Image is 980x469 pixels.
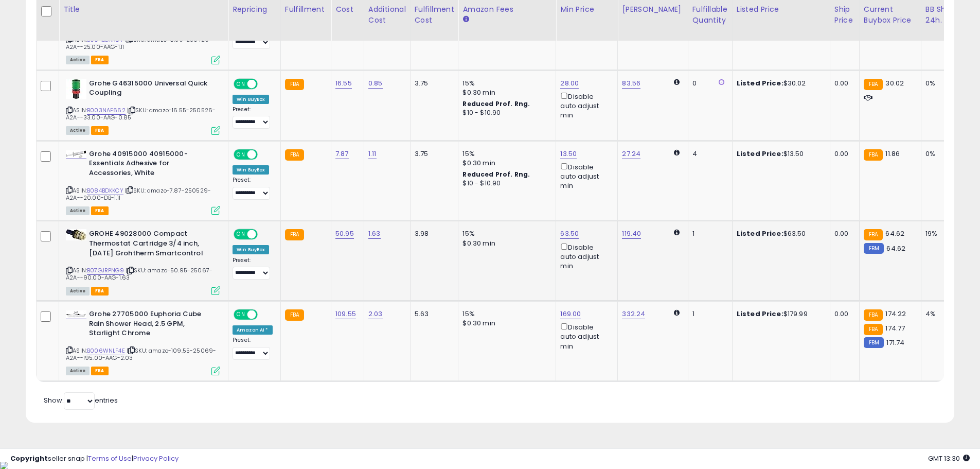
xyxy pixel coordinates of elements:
div: 5.63 [415,309,451,319]
a: 1.11 [368,149,377,159]
a: 169.00 [560,309,581,319]
span: FBA [91,287,109,296]
a: 63.50 [560,229,579,239]
a: 50.95 [335,229,354,239]
div: 4% [925,309,959,319]
small: FBA [285,229,304,240]
small: FBA [864,324,883,335]
strong: Copyright [10,454,48,463]
b: GROHE 49028000 Compact Thermostat Cartridge 3/4 inch, [DATE] Grohtherm Smartcontrol [89,229,214,260]
a: 13.50 [560,149,577,159]
div: Additional Cost [368,4,406,26]
b: Reduced Prof. Rng. [462,170,530,179]
img: 412VW0m-CFL._SL40_.jpg [66,229,86,240]
span: All listings currently available for purchase on Amazon [66,206,90,215]
div: Amazon AI * [233,325,273,335]
div: 0 [692,79,724,88]
span: | SKU: amazo-7.87-250529-A2A--20.00-DB-1.11 [66,186,211,202]
span: 174.22 [885,309,906,319]
small: FBM [864,337,884,348]
small: FBM [864,243,884,254]
span: | SKU: amazo-8.39-250429-A2A--25.00-AAG-1.11 [66,36,212,51]
div: Disable auto adjust min [560,241,610,271]
div: ASIN: [66,229,220,294]
div: Disable auto adjust min [560,161,610,191]
span: | SKU: amazo-109.55-25069-A2A--195.00-AAG-2.03 [66,346,216,362]
div: $10 - $10.90 [462,109,548,117]
small: FBA [864,229,883,240]
span: OFF [256,79,273,88]
div: 0.00 [834,229,851,238]
div: $63.50 [737,229,822,238]
div: $0.30 min [462,88,548,97]
a: 83.56 [622,78,640,89]
a: 16.55 [335,78,352,89]
a: Terms of Use [88,454,132,463]
img: 41Y1JEhTYjL._SL40_.jpg [66,79,86,99]
span: OFF [256,150,273,159]
b: Grohe 40915000 40915000-Essentials Adhesive for Accessories, White [89,149,214,181]
div: Amazon Fees [462,4,551,15]
a: B003NAF662 [87,106,126,115]
div: 4 [692,149,724,159]
span: ON [235,150,247,159]
a: B07GJRPNG9 [87,266,124,275]
div: Win BuyBox [233,245,269,254]
div: 0.00 [834,149,851,159]
b: Listed Price: [737,149,783,159]
a: 119.40 [622,229,641,239]
a: 2.03 [368,309,383,319]
b: Grohe 27705000 Euphoria Cube Rain Shower Head, 2.5 GPM, Starlight Chrome [89,309,214,341]
span: All listings currently available for purchase on Amazon [66,287,90,296]
div: Preset: [233,337,273,360]
b: Listed Price: [737,78,783,88]
div: [PERSON_NAME] [622,4,683,15]
div: 15% [462,229,548,238]
a: B084BDKKCY [87,186,123,195]
span: OFF [256,310,273,319]
div: Fulfillment Cost [415,4,454,26]
div: BB Share 24h. [925,4,963,26]
div: ASIN: [66,149,220,214]
div: 1 [692,229,724,238]
span: Show: entries [44,395,118,405]
small: FBA [285,149,304,161]
div: Preset: [233,177,273,200]
div: Win BuyBox [233,165,269,175]
div: $30.02 [737,79,822,88]
span: 2025-08-12 13:30 GMT [928,454,970,463]
a: 28.00 [560,78,579,89]
span: 30.02 [885,78,904,88]
div: Disable auto adjust min [560,91,610,120]
div: Min Price [560,4,613,15]
span: 64.62 [885,229,904,238]
a: 27.24 [622,149,640,159]
a: 7.87 [335,149,349,159]
div: seller snap | | [10,454,179,464]
b: Grohe G46315000 Universal Quick Coupling [89,79,214,100]
span: ON [235,310,247,319]
a: 109.55 [335,309,356,319]
span: ON [235,230,247,239]
div: $179.99 [737,309,822,319]
span: All listings currently available for purchase on Amazon [66,367,90,375]
small: FBA [285,79,304,90]
b: Reduced Prof. Rng. [462,99,530,108]
a: 332.24 [622,309,645,319]
div: 3.75 [415,79,451,88]
img: 31eawELQylL._SL40_.jpg [66,150,86,158]
span: FBA [91,206,109,215]
div: Ship Price [834,4,855,26]
div: 0.00 [834,309,851,319]
a: B006WNLF4E [87,346,125,355]
small: FBA [864,309,883,321]
span: | SKU: amazo-50.95-25067-A2A--90.00-AAG-1.63 [66,266,212,282]
div: ASIN: [66,79,220,134]
div: 15% [462,149,548,159]
div: 15% [462,309,548,319]
a: 1.63 [368,229,381,239]
div: Listed Price [737,4,826,15]
div: $0.30 min [462,319,548,328]
div: $0.30 min [462,239,548,248]
div: Title [63,4,224,15]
